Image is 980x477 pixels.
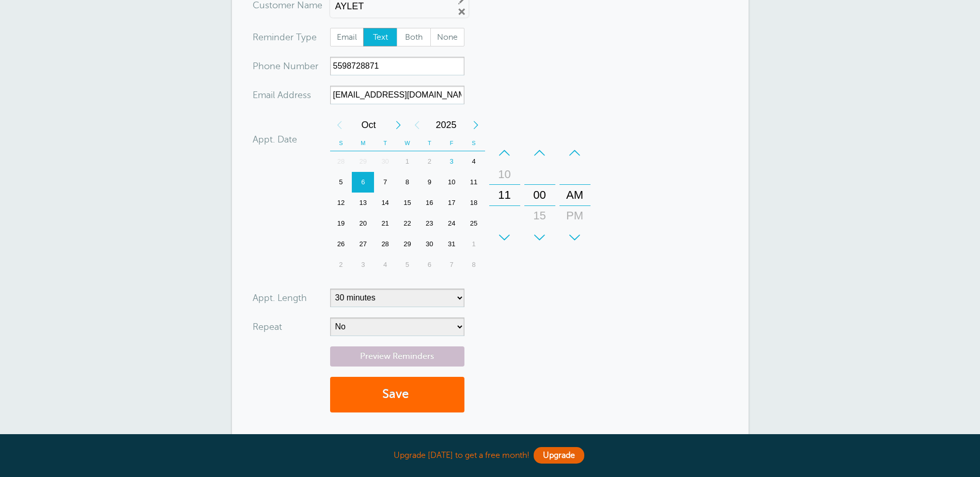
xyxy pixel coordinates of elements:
span: Text [364,28,397,46]
div: Monday, November 3 [352,255,374,275]
div: Wednesday, October 22 [396,213,418,234]
div: 15 [527,205,552,226]
div: Monday, October 20 [352,213,374,234]
div: Wednesday, October 1 [396,151,418,172]
span: October [349,115,389,135]
div: 31 [441,234,463,255]
div: Tuesday, November 4 [374,255,396,275]
div: Thursday, October 30 [418,234,441,255]
label: Appt. Date [253,135,297,144]
input: Optional [330,86,464,104]
a: Remove [457,7,466,17]
div: 3 [441,151,463,172]
div: Sunday, September 28 [330,151,352,172]
div: Saturday, October 11 [463,172,485,193]
div: 10 [492,164,517,185]
span: tomer N [269,1,304,10]
div: Saturday, October 25 [463,213,485,234]
div: 4 [374,255,396,275]
div: 14 [374,193,396,213]
div: 8 [396,172,418,193]
div: Upgrade [DATE] to get a free month! [232,444,749,467]
div: 22 [396,213,418,234]
div: 18 [463,193,485,213]
span: 2025 [426,115,466,135]
div: 11 [463,172,485,193]
div: 5 [330,172,352,193]
div: 9 [418,172,441,193]
label: Repeat [253,322,282,331]
div: Minutes [524,142,555,248]
div: 7 [441,255,463,275]
th: W [396,135,418,151]
div: 25 [463,213,485,234]
div: mber [253,57,330,75]
div: 24 [441,213,463,234]
div: Sunday, October 12 [330,193,352,213]
div: 8 [463,255,485,275]
span: Email [331,28,364,46]
div: Previous Year [408,115,426,135]
div: 21 [374,213,396,234]
div: Saturday, October 18 [463,193,485,213]
div: Tuesday, October 28 [374,234,396,255]
div: Saturday, October 4 [463,151,485,172]
div: 15 [396,193,418,213]
div: Monday, October 13 [352,193,374,213]
div: 23 [418,213,441,234]
div: 4 [463,151,485,172]
div: Previous Month [330,115,349,135]
div: Friday, October 10 [441,172,463,193]
span: Both [397,28,430,46]
div: Sunday, November 2 [330,255,352,275]
div: 1 [396,151,418,172]
div: AM [563,185,587,205]
div: Wednesday, October 15 [396,193,418,213]
span: None [431,28,464,46]
div: Tuesday, October 7 [374,172,396,193]
div: 19 [330,213,352,234]
th: S [463,135,485,151]
div: Wednesday, October 29 [396,234,418,255]
div: Sunday, October 19 [330,213,352,234]
div: Today, Friday, October 3 [441,151,463,172]
a: Preview Reminders [330,346,464,367]
div: 27 [352,234,374,255]
label: Reminder Type [253,33,317,42]
div: 7 [374,172,396,193]
div: 5 [396,255,418,275]
div: ress [253,86,330,104]
div: Friday, October 31 [441,234,463,255]
div: 26 [330,234,352,255]
a: Upgrade [534,447,584,464]
div: 28 [330,151,352,172]
div: Wednesday, November 5 [396,255,418,275]
label: None [430,28,464,46]
div: 12 [330,193,352,213]
div: 3 [352,255,374,275]
div: 29 [396,234,418,255]
div: Thursday, October 9 [418,172,441,193]
div: 13 [352,193,374,213]
th: F [441,135,463,151]
th: S [330,135,352,151]
div: PM [563,205,587,226]
div: 20 [352,213,374,234]
div: Tuesday, October 14 [374,193,396,213]
th: T [418,135,441,151]
div: Monday, October 6 [352,172,374,193]
div: 6 [418,255,441,275]
div: Sunday, October 5 [330,172,352,193]
div: Next Month [389,115,408,135]
div: Saturday, November 8 [463,255,485,275]
div: 17 [441,193,463,213]
label: Email [330,28,364,46]
div: 30 [418,234,441,255]
div: 10 [441,172,463,193]
div: Friday, November 7 [441,255,463,275]
span: Pho [253,61,270,71]
div: Friday, October 24 [441,213,463,234]
span: ne Nu [270,61,296,71]
div: Saturday, November 1 [463,234,485,255]
th: T [374,135,396,151]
